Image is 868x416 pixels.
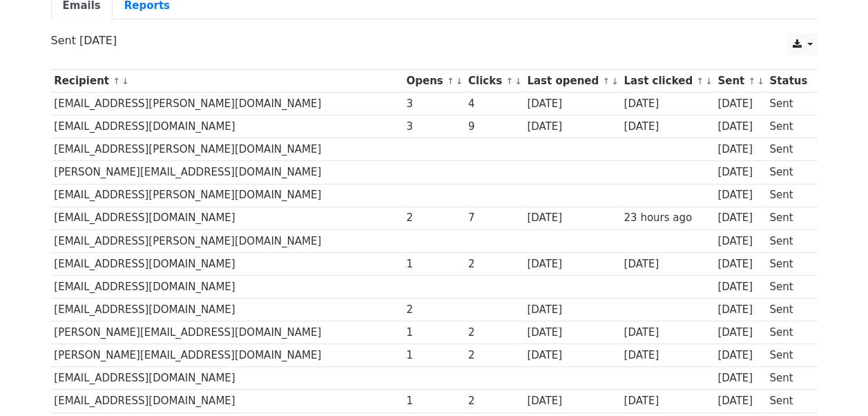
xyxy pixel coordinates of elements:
td: Sent [766,252,810,275]
td: [EMAIL_ADDRESS][DOMAIN_NAME] [51,390,403,413]
th: Status [766,70,810,93]
a: ↑ [748,76,755,86]
td: [EMAIL_ADDRESS][DOMAIN_NAME] [51,207,403,229]
td: [PERSON_NAME][EMAIL_ADDRESS][DOMAIN_NAME] [51,161,403,184]
div: [DATE] [717,279,763,295]
td: Sent [766,93,810,115]
div: 7 [468,210,521,226]
div: [DATE] [527,119,617,135]
th: Clicks [465,70,523,93]
div: 1 [406,325,461,341]
td: Sent [766,390,810,413]
div: [DATE] [624,325,711,341]
th: Last clicked [621,70,715,93]
div: [DATE] [717,325,763,341]
div: 3 [406,119,461,135]
p: Sent [DATE] [51,33,818,48]
td: [PERSON_NAME][EMAIL_ADDRESS][DOMAIN_NAME] [51,321,403,344]
td: Sent [766,115,810,138]
div: [DATE] [717,164,763,180]
div: [DATE] [717,234,763,249]
th: Recipient [51,70,403,93]
div: 2 [406,302,461,318]
div: 1 [406,393,461,409]
div: [DATE] [717,370,763,386]
div: 1 [406,256,461,272]
div: [DATE] [624,256,711,272]
a: ↓ [456,76,463,86]
div: 3 [406,96,461,112]
div: [DATE] [624,96,711,112]
div: 2 [406,210,461,226]
td: [PERSON_NAME][EMAIL_ADDRESS][DOMAIN_NAME] [51,344,403,367]
td: [EMAIL_ADDRESS][DOMAIN_NAME] [51,115,403,138]
div: [DATE] [717,119,763,135]
th: Last opened [523,70,620,93]
td: [EMAIL_ADDRESS][DOMAIN_NAME] [51,252,403,275]
a: ↓ [757,76,764,86]
a: ↓ [514,76,522,86]
a: ↓ [705,76,713,86]
div: [DATE] [527,348,617,363]
div: [DATE] [624,119,711,135]
a: ↑ [696,76,704,86]
div: [DATE] [717,210,763,226]
td: [EMAIL_ADDRESS][DOMAIN_NAME] [51,299,403,321]
div: [DATE] [717,393,763,409]
td: [EMAIL_ADDRESS][PERSON_NAME][DOMAIN_NAME] [51,138,403,161]
div: [DATE] [527,96,617,112]
div: 2 [468,348,521,363]
div: [DATE] [527,393,617,409]
div: [DATE] [717,142,763,158]
a: ↓ [122,76,129,86]
div: 9 [468,119,521,135]
div: 23 hours ago [624,210,711,226]
a: ↑ [602,76,610,86]
div: 2 [468,393,521,409]
td: Sent [766,275,810,298]
td: [EMAIL_ADDRESS][DOMAIN_NAME] [51,367,403,390]
div: 1 [406,348,461,363]
td: Sent [766,344,810,367]
a: ↑ [447,76,454,86]
div: [DATE] [717,96,763,112]
td: Sent [766,367,810,390]
div: [DATE] [527,256,617,272]
th: Sent [714,70,766,93]
td: [EMAIL_ADDRESS][PERSON_NAME][DOMAIN_NAME] [51,184,403,207]
div: [DATE] [717,256,763,272]
div: [DATE] [527,302,617,318]
a: ↓ [611,76,619,86]
td: Sent [766,184,810,207]
div: [DATE] [527,325,617,341]
div: [DATE] [717,348,763,363]
td: Sent [766,138,810,161]
div: [DATE] [717,187,763,203]
a: ↑ [113,76,120,86]
div: 2 [468,325,521,341]
td: [EMAIL_ADDRESS][PERSON_NAME][DOMAIN_NAME] [51,229,403,252]
td: Sent [766,161,810,184]
div: [DATE] [717,302,763,318]
td: Sent [766,229,810,252]
td: Sent [766,299,810,321]
a: ↑ [505,76,513,86]
td: [EMAIL_ADDRESS][PERSON_NAME][DOMAIN_NAME] [51,93,403,115]
div: 4 [468,96,521,112]
td: Sent [766,207,810,229]
td: Sent [766,321,810,344]
div: [DATE] [624,348,711,363]
iframe: Chat Widget [799,350,868,416]
div: [DATE] [527,210,617,226]
td: [EMAIL_ADDRESS][DOMAIN_NAME] [51,275,403,298]
th: Opens [403,70,465,93]
div: 2 [468,256,521,272]
div: [DATE] [624,393,711,409]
